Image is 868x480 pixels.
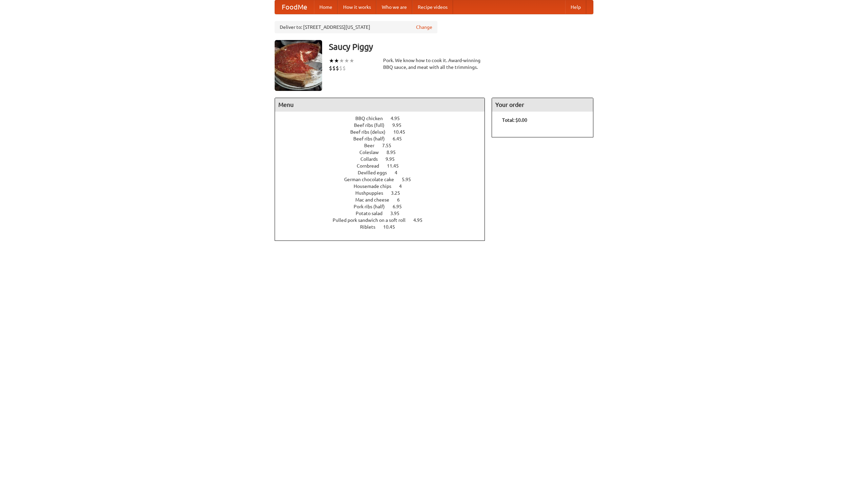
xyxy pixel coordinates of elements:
span: 10.45 [393,129,412,135]
span: Devilled eggs [358,170,394,175]
span: 9.95 [392,122,408,128]
li: $ [342,64,346,72]
span: 10.45 [383,224,402,230]
a: Potato salad 3.95 [356,211,412,216]
img: angular.jpg [275,40,322,91]
a: Recipe videos [412,0,453,14]
a: Housemade chips 4 [354,184,414,189]
span: 7.55 [382,143,398,148]
li: ★ [334,57,339,64]
span: Mac and cheese [355,197,396,203]
span: Cornbread [357,163,386,169]
li: ★ [344,57,349,64]
span: 6 [397,197,407,203]
a: Pulled pork sandwich on a soft roll 4.95 [333,217,435,223]
a: Riblets 10.45 [360,224,408,230]
span: 6.95 [393,204,409,209]
li: $ [332,64,336,72]
span: 3.25 [391,190,407,196]
a: Beer 7.55 [364,143,404,148]
div: Pork. We know how to cook it. Award-winning BBQ sauce, and meat with all the trimmings. [383,57,485,71]
span: Coleslaw [359,150,386,155]
a: Coleslaw 8.95 [359,150,408,155]
a: Beef ribs (full) 9.95 [354,122,414,128]
span: 8.95 [387,150,402,155]
li: $ [339,64,342,72]
h3: Saucy Piggy [329,40,593,54]
a: Mac and cheese 6 [355,197,412,203]
span: Beer [364,143,381,148]
span: Riblets [360,224,382,230]
li: ★ [329,57,334,64]
a: FoodMe [275,0,314,14]
a: Change [416,24,432,31]
span: Hushpuppies [355,190,390,196]
li: ★ [339,57,344,64]
li: ★ [349,57,354,64]
span: Beef ribs (half) [353,136,392,141]
span: 4.95 [413,217,429,223]
span: Beef ribs (delux) [350,129,392,135]
span: 11.45 [387,163,406,169]
a: Cornbread 11.45 [357,163,411,169]
a: Beef ribs (half) 6.45 [353,136,414,141]
span: Collards [360,156,384,162]
a: Collards 9.95 [360,156,407,162]
span: 3.95 [390,211,406,216]
span: 4 [399,184,409,189]
span: 4.95 [391,116,407,121]
a: Hushpuppies 3.25 [355,190,413,196]
div: Deliver to: [STREET_ADDRESS][US_STATE] [275,21,437,33]
span: 5.95 [402,177,418,182]
span: 4 [395,170,404,175]
li: $ [329,64,332,72]
li: $ [336,64,339,72]
span: Beef ribs (full) [354,122,391,128]
a: Beef ribs (delux) 10.45 [350,129,418,135]
a: Help [565,0,586,14]
span: Housemade chips [354,184,398,189]
h4: Menu [275,98,485,112]
a: Who we are [376,0,412,14]
span: Potato salad [356,211,389,216]
a: Devilled eggs 4 [358,170,410,175]
a: Pork ribs (half) 6.95 [354,204,414,209]
a: Home [314,0,338,14]
span: Pulled pork sandwich on a soft roll [333,217,412,223]
b: Total: $0.00 [502,117,527,123]
a: German chocolate cake 5.95 [344,177,423,182]
span: 6.45 [393,136,409,141]
span: BBQ chicken [355,116,390,121]
span: 9.95 [386,156,401,162]
a: BBQ chicken 4.95 [355,116,412,121]
h4: Your order [492,98,593,112]
span: German chocolate cake [344,177,401,182]
span: Pork ribs (half) [354,204,392,209]
a: How it works [338,0,376,14]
